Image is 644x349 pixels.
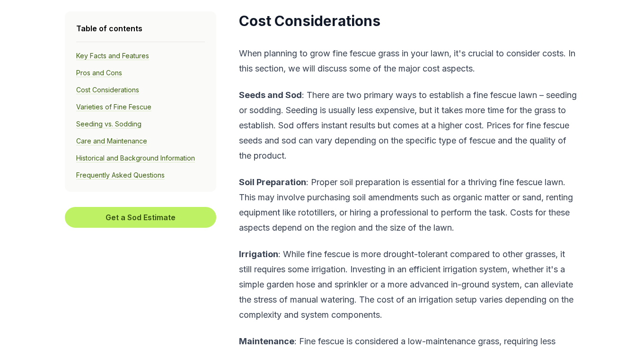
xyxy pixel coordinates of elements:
b: Maintenance [239,336,294,346]
a: Frequently Asked Questions [76,171,165,179]
a: Pros and Cons [76,69,122,77]
a: Care and Maintenance [76,137,147,145]
p: : While fine fescue is more drought-tolerant compared to other grasses, it still requires some ir... [239,247,577,322]
a: Varieties of Fine Fescue [76,103,151,111]
p: When planning to grow fine fescue grass in your lawn, it's crucial to consider costs. In this sec... [239,46,577,76]
h4: Table of contents [76,23,205,34]
h2: Cost Considerations [239,12,577,31]
b: Seeds and Sod [239,90,302,100]
b: Irrigation [239,249,278,259]
a: Cost Considerations [76,86,139,94]
b: Soil Preparation [239,177,306,187]
p: : There are two primary ways to establish a fine fescue lawn – seeding or sodding. Seeding is usu... [239,88,577,163]
p: : Proper soil preparation is essential for a thriving fine fescue lawn. This may involve purchasi... [239,175,577,235]
a: Historical and Background Information [76,154,195,162]
a: Seeding vs. Sodding [76,120,141,128]
button: Get a Sod Estimate [65,207,216,228]
a: Key Facts and Features [76,52,149,60]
